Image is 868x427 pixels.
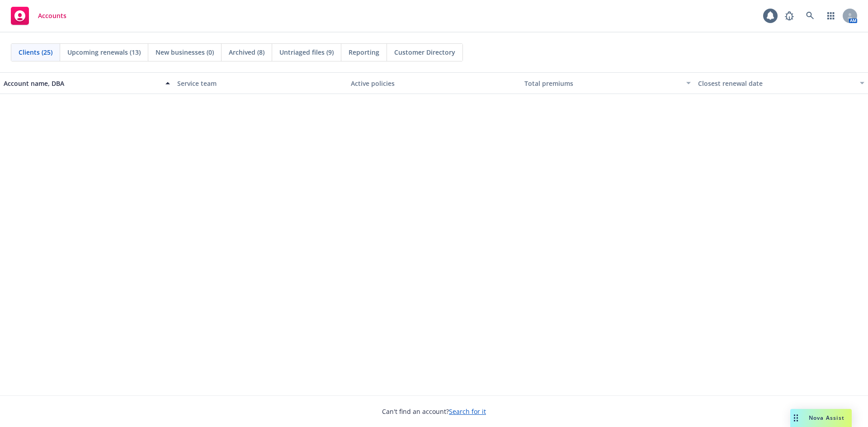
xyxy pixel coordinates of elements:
[174,72,347,94] button: Service team
[7,3,70,28] a: Accounts
[177,79,344,88] div: Service team
[822,7,840,25] a: Switch app
[67,47,141,57] span: Upcoming renewals (13)
[279,47,334,57] span: Untriaged files (9)
[698,79,854,88] div: Closest renewal date
[19,47,52,57] span: Clients (25)
[524,79,681,88] div: Total premiums
[790,409,802,427] div: Drag to move
[394,47,455,57] span: Customer Directory
[351,79,517,88] div: Active policies
[38,12,66,19] span: Accounts
[382,407,486,416] span: Can't find an account?
[801,7,819,25] a: Search
[521,72,694,94] button: Total premiums
[349,47,379,57] span: Reporting
[694,72,868,94] button: Closest renewal date
[4,79,160,88] div: Account name, DBA
[347,72,521,94] button: Active policies
[156,47,214,57] span: New businesses (0)
[229,47,264,57] span: Archived (8)
[780,7,798,25] a: Report a Bug
[449,407,486,416] a: Search for it
[790,409,852,427] button: Nova Assist
[809,414,844,422] span: Nova Assist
